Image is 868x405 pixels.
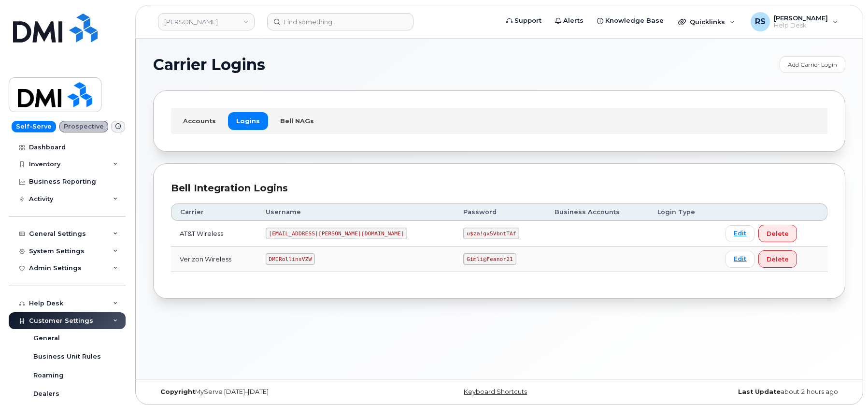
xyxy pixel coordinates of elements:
span: Delete [767,229,789,238]
code: u$za!gx5VbntTAf [463,228,519,239]
th: Carrier [171,203,257,221]
a: Bell NAGs [272,112,322,130]
button: Delete [758,225,797,242]
span: Delete [767,255,789,264]
strong: Last Update [738,388,781,395]
button: Delete [758,250,797,268]
a: Logins [228,112,268,130]
div: MyServe [DATE]–[DATE] [153,388,384,396]
th: Password [455,203,546,221]
a: Add Carrier Login [780,56,845,73]
th: Login Type [649,203,717,221]
strong: Copyright [160,388,195,395]
a: Edit [726,251,754,268]
th: Business Accounts [546,203,648,221]
code: [EMAIL_ADDRESS][PERSON_NAME][DOMAIN_NAME] [266,228,408,239]
div: Bell Integration Logins [171,181,827,195]
span: Carrier Logins [153,58,265,72]
code: DMIRollinsVZW [266,253,315,265]
a: Keyboard Shortcuts [464,388,527,395]
td: Verizon Wireless [171,246,257,272]
a: Edit [726,225,754,242]
code: Gimli@Feanor21 [463,253,516,265]
th: Username [257,203,455,221]
a: Accounts [175,112,224,130]
td: AT&T Wireless [171,221,257,246]
div: about 2 hours ago [614,388,845,396]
